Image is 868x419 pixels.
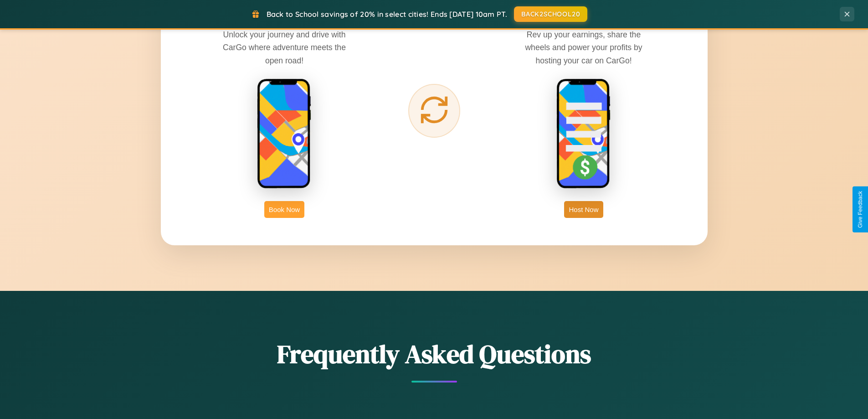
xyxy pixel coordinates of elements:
img: rent phone [257,78,312,190]
button: Host Now [564,201,603,218]
button: Book Now [264,201,304,218]
img: host phone [556,78,611,190]
button: BACK2SCHOOL20 [514,6,587,22]
p: Unlock your journey and drive with CarGo where adventure meets the open road! [216,28,353,67]
span: Back to School savings of 20% in select cities! Ends [DATE] 10am PT. [267,10,507,19]
p: Rev up your earnings, share the wheels and power your profits by hosting your car on CarGo! [515,28,652,67]
div: Give Feedback [857,191,863,228]
h2: Frequently Asked Questions [161,336,708,372]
